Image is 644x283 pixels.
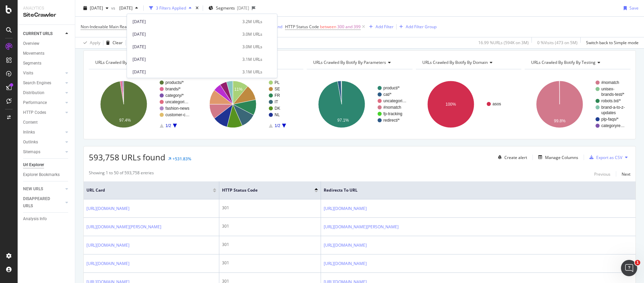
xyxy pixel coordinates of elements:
button: [DATE] [81,3,111,14]
div: [DATE] [237,5,249,11]
a: Analysis Info [23,215,70,223]
a: [URL][DOMAIN_NAME] [324,242,367,249]
iframe: Intercom live chat [621,260,637,276]
div: [DATE] [133,56,238,63]
div: Apply [90,40,100,46]
text: plp-faqs/* [601,117,619,122]
div: Status Codes and Network Errors [10,180,126,193]
text: PL [275,80,280,85]
text: unisex- [601,87,615,91]
text: brand-a-to-z- [601,105,625,110]
a: Content [23,119,70,126]
button: Switch back to Simple mode [583,37,639,48]
button: Manage Columns [536,153,578,161]
span: HTTP Status Code [285,24,319,30]
div: Close [117,11,129,23]
div: 301 [222,260,318,266]
span: Non-Indexable Main Reason [81,24,134,30]
div: DISAPPEARED URLS [23,195,57,210]
div: 3.1M URLs [242,69,262,75]
span: 593,758 URLs found [89,152,165,163]
text: customer-c… [165,112,189,117]
text: #nomatch [601,80,619,85]
span: 2024 Jan. 10th [117,5,133,11]
text: brands-test/* [601,92,624,97]
a: [URL][DOMAIN_NAME][PERSON_NAME] [86,224,161,230]
a: Performance [23,99,63,106]
span: Home [15,229,30,234]
div: Overview [23,40,39,47]
a: Segments [23,60,70,67]
svg: A chart. [89,75,195,134]
div: 3.0M URLs [242,44,262,50]
div: Showing 1 to 50 of 593,758 entries [89,170,154,178]
div: 301 [222,223,318,229]
span: Redirects to URL [324,187,623,193]
div: [DATE] [133,19,238,25]
a: Inlinks [23,129,63,136]
text: NL [275,112,280,117]
div: Customer Support [30,103,74,110]
text: uncategori… [165,100,188,104]
button: Search for help [10,151,126,165]
p: Hello Solveig. [14,48,122,60]
a: Movements [23,50,70,57]
img: Profile image for Customer Support [14,96,27,109]
span: URLs Crawled By Botify By parameters [313,59,386,65]
div: [DATE] [133,44,238,50]
a: [URL][DOMAIN_NAME] [324,260,367,267]
div: Create alert [504,155,527,160]
span: between [320,24,336,30]
span: vs [111,5,117,11]
div: Integrating Web Traffic Data [10,167,126,180]
div: 301 [222,242,318,248]
text: 1/2 [165,123,171,128]
text: 11% [234,87,242,92]
span: 1 [635,260,640,265]
div: NEW URLS [23,185,43,193]
div: AI Agent and team can help [14,132,114,139]
div: 3.0M URLs [242,31,262,37]
div: Clear [113,40,123,46]
div: Distribution [23,89,44,96]
div: Performance [23,99,47,106]
svg: A chart. [525,75,630,134]
svg: A chart. [198,75,304,134]
img: Profile image for Jenny [85,11,99,24]
div: Ask a questionAI Agent and team can help [7,119,129,145]
a: DISAPPEARED URLS [23,195,63,210]
a: Overview [23,40,70,47]
div: Manage Columns [545,155,578,160]
button: 3 Filters Applied [146,3,194,14]
div: +531.83% [173,156,191,162]
span: 2025 Aug. 12th [90,5,103,11]
h4: URLs Crawled By Botify By parameters [312,57,406,68]
text: updates [601,110,616,115]
div: [DATE] [133,69,238,75]
div: [DATE] [133,31,238,37]
a: [URL][DOMAIN_NAME][PERSON_NAME] [324,224,399,230]
button: Save [126,37,143,48]
span: HTTP Status Code [222,187,304,193]
button: Messages [45,212,90,239]
div: Understanding AI Bot Data in Botify [14,195,114,202]
div: Profile image for Emma [98,11,112,24]
a: [URL][DOMAIN_NAME] [86,260,129,267]
div: Understanding AI Bot Data in Botify [10,193,126,205]
a: [URL][DOMAIN_NAME] [86,205,129,212]
a: [URL][DOMAIN_NAME] [324,205,367,212]
div: Search Engines [23,79,51,87]
text: uncategori… [383,99,406,103]
span: URLs Crawled By Botify By domain [422,59,488,65]
span: Segments [216,5,235,11]
button: Save [621,3,639,14]
div: Save [629,5,639,11]
div: 3 Filters Applied [156,5,186,11]
div: Status Codes and Network Errors [14,183,114,190]
text: product/* [383,86,400,90]
span: URL Card [86,187,211,193]
div: Sitemaps [23,148,40,156]
div: Movements [23,50,44,57]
